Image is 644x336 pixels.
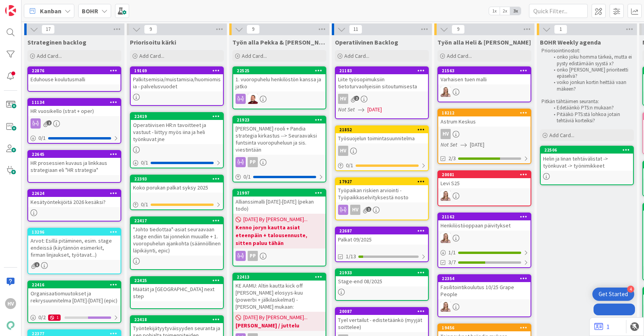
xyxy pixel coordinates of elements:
div: HV [336,146,428,156]
div: 11134 [28,99,121,106]
div: 20081Levi S25 [438,171,531,188]
div: 0/1 [131,200,223,209]
div: Fasilitointikoulutus 10/25 Grape People [438,282,531,299]
span: BOHR Weekly agenda [540,38,601,46]
div: 22419 [131,113,223,120]
span: 0 / 1 [243,173,251,181]
div: HV [438,129,531,139]
span: 9 [452,25,465,34]
div: Tyel vertailut - edistetäänkö (myyjät soittelee) [336,315,428,332]
div: 13296 [28,229,121,236]
span: 0 / 1 [346,161,353,170]
div: PP [233,251,326,261]
div: Liite työsopimuksiin tietoturvaohjeisiin sitoutumisesta [336,74,428,91]
div: HV [336,205,428,215]
span: 3x [510,7,521,15]
b: Kenno joryn kautta asiat eteenpäin + talousennuste, sitten paluu tähän [236,223,323,247]
span: 1 [34,262,40,267]
div: 22624 [28,190,121,197]
span: 3/7 [448,258,456,266]
div: 21162Henkilöstöoppaan päivitykset [438,213,531,231]
img: IH [441,87,451,97]
div: 22419Operatiivisen HR:n tavoitteet ja vastuut - liittyy myös iina ja heli työnkuvat jne [131,113,223,144]
div: HV [336,94,428,104]
div: 22418 [131,316,223,323]
div: 17927 [339,179,428,184]
span: Strateginen backlog [27,38,86,46]
span: [DATE] [470,141,484,149]
div: 22645HR prosessien kuvaus ja linkkaus strategiaan eli "HR strategia" [28,151,121,175]
div: 22645 [28,151,121,158]
div: 22525 [237,68,326,73]
a: 21563Varhaisen tuen malliIH [437,66,531,102]
li: voiko jonkun kortin heittää vaan mäkeen? [549,79,633,92]
a: 20081Levi S25IH [437,170,531,206]
div: 21563 [438,67,531,74]
div: Palkat 09/2025 [336,234,428,245]
div: KE AAMU: Altin kautta kick off [PERSON_NAME] elosyys-kuu (powerbi + jälkilaskelmat) - [PERSON_NAM... [233,281,326,312]
a: 13296Arvot: Esillä pitäminen, esim. stage endeissä (käytännön esimerkit, firman linjaukset, työta... [27,228,121,274]
div: PP [233,157,326,167]
div: 11134 [32,100,121,105]
div: 21997Allianssimalli [DATE]-[DATE] (pekan todo) [233,189,326,214]
a: 22419Operatiivisen HR:n tavoitteet ja vastuut - liittyy myös iina ja heli työnkuvat jne0/1 [130,112,224,168]
div: 22687Palkat 09/2025 [336,227,428,245]
div: IH [438,233,531,243]
span: 0 / 1 [141,159,148,167]
div: 21852 [336,126,428,133]
span: 2 [47,120,52,125]
div: HV [338,94,348,104]
a: 225251. vuoropuhelu henkilöstön kanssa ja jatkoJS [232,66,326,109]
div: 21162 [442,214,531,220]
a: 21923[PERSON_NAME] rooli + Pandia strategia kirkastus --> Seuraavaksi funtsinta vuoropuheluun ja ... [232,116,326,182]
div: 1/1 [438,248,531,257]
span: 1 [366,207,371,212]
span: 1 / 1 [448,248,456,257]
div: Operatiivisen HR:n tavoitteet ja vastuut - liittyy myös iina ja heli työnkuvat jne [131,120,223,144]
span: Add Card... [549,132,574,139]
div: Arvot: Esillä pitäminen, esim. stage endeissä (käytännön esimerkit, firman linjaukset, työtavat...) [28,236,121,260]
div: 0/1 [131,158,223,168]
div: 0/1 [28,133,121,143]
span: Työn alla Pekka & Juhani [232,38,326,46]
div: HV [338,146,348,156]
div: 22425 [131,277,223,284]
div: 21563 [442,68,531,73]
span: 0 / 1 [141,200,148,209]
div: 22393 [131,175,223,182]
div: 18212 [442,110,531,116]
li: onko [PERSON_NAME] prioriteetti epäselvä? [549,67,633,80]
div: 22416 [32,282,121,288]
div: 225251. vuoropuhelu henkilöstön kanssa ja jatko [233,67,326,91]
div: 1. vuoropuhelu henkilöstön kanssa ja jatko [233,74,326,91]
b: BOHR [82,7,98,15]
div: 19169Palkitsemisia/muistamisia/huomiomisia - palvelusvuodet [131,67,223,91]
div: Koko porukan palkat syksy 2025 [131,182,223,193]
div: 22416 [28,281,121,288]
div: IH [438,191,531,201]
div: Henkilöstöoppaan päivitykset [438,220,531,231]
div: 21852 [339,127,428,132]
img: JS [248,94,258,104]
div: 21997 [237,190,326,196]
span: Priorisoitu kärki [130,38,176,46]
div: 0/1 [233,172,326,182]
div: 19456 [438,324,531,331]
div: 22393Koko porukan palkat syksy 2025 [131,175,223,193]
div: 22413 [237,274,326,280]
li: Edetäänkö PTS:n mukaan? [549,105,633,111]
a: 22417"Johto tiedottaa"-asiat seuraavaan stage endiin tai jonnekin muualle + 1. vuoropuhelun ajank... [130,216,224,270]
li: onko joku homma tärkeä, mutta ei pysty edistämään syystä x? [549,54,633,67]
div: 22506Helin ja Iinan tehtävälistat -> työnkuvat -> työnimikkeet [541,147,633,171]
div: 22413 [233,273,326,281]
div: HR prosessien kuvaus ja linkkaus strategiaan eli "HR strategia" [28,158,121,175]
div: 21923 [237,117,326,123]
div: 21923[PERSON_NAME] rooli + Pandia strategia kirkastus --> Seuraavaksi funtsinta vuoropuheluun ja ... [233,116,326,155]
div: 22393 [134,176,223,182]
div: 18212Astrum Keskus [438,109,531,127]
img: Visit kanbanzone.com [5,5,16,16]
div: Varhaisen tuen malli [438,74,531,84]
div: 21183Liite työsopimuksiin tietoturvaohjeisiin sitoutumisesta [336,67,428,91]
span: Add Card... [447,52,472,59]
div: 22419 [134,114,223,119]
